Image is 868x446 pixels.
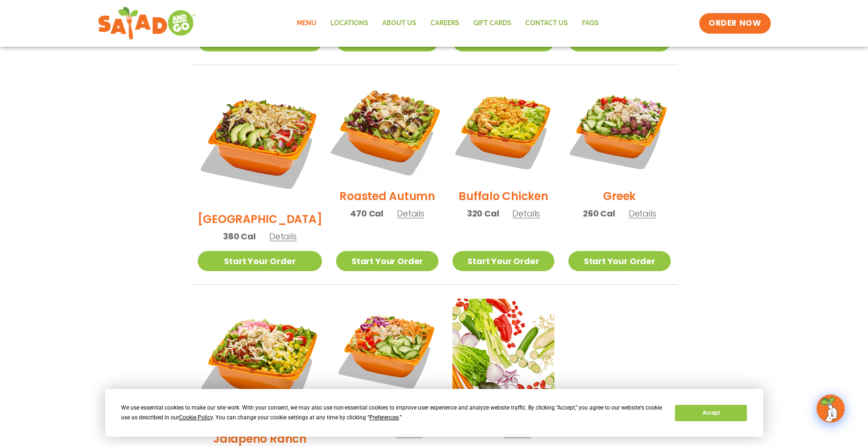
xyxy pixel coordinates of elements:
h2: Greek [603,188,636,204]
img: Product photo for Buffalo Chicken Salad [452,79,554,181]
img: Product photo for Build Your Own [452,299,554,401]
a: About Us [375,13,423,34]
a: Contact Us [518,13,575,34]
a: Menu [290,13,323,34]
img: Product photo for Thai Salad [336,299,438,401]
div: Cookie Consent Prompt [105,389,763,437]
span: Details [269,230,297,242]
h2: [GEOGRAPHIC_DATA] [198,211,323,227]
a: GIFT CARDS [466,13,518,34]
h2: Roasted Autumn [339,188,435,204]
a: Locations [323,13,375,34]
img: Product photo for BBQ Ranch Salad [198,79,323,204]
a: Start Your Order [198,251,323,271]
img: Product photo for Jalapeño Ranch Salad [198,299,323,424]
span: 470 Cal [350,207,383,220]
span: 260 Cal [583,207,615,220]
nav: Menu [290,13,606,34]
div: We use essential cookies to make our site work. With your consent, we may also use non-essential ... [121,403,664,423]
h2: Buffalo Chicken [459,188,548,204]
button: Accept [675,405,747,421]
span: Details [629,208,656,219]
a: Careers [423,13,466,34]
a: ORDER NOW [699,13,770,34]
span: 320 Cal [467,207,499,220]
span: Details [512,208,540,219]
a: Start Your Order [568,251,670,271]
img: Product photo for Greek Salad [568,79,670,181]
span: Preferences [369,414,399,421]
a: Start Your Order [336,251,438,271]
img: new-SAG-logo-768×292 [98,5,196,42]
a: Start Your Order [452,251,554,271]
span: Details [397,208,424,219]
span: ORDER NOW [709,18,761,29]
img: Product photo for Roasted Autumn Salad [327,70,447,190]
a: FAQs [575,13,606,34]
span: Cookie Policy [179,414,213,421]
img: wpChatIcon [818,396,844,422]
span: 380 Cal [223,230,256,243]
